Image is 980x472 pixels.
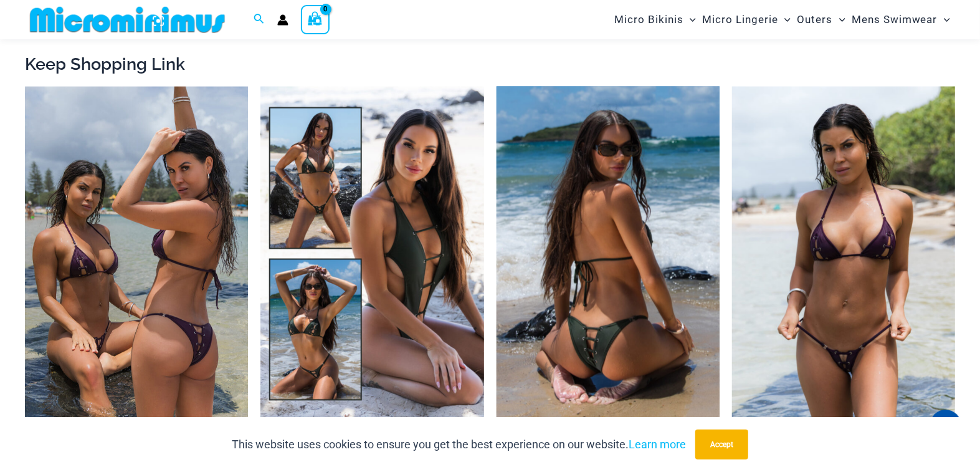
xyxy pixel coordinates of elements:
a: Micro LingerieMenu ToggleMenu Toggle [699,4,794,36]
a: Mens SwimwearMenu ToggleMenu Toggle [849,4,953,36]
a: View Shopping Cart, empty [301,5,330,34]
span: Micro Lingerie [702,4,778,36]
span: Menu Toggle [683,4,696,36]
span: Menu Toggle [778,4,791,36]
img: Link Plum 3070 Tri Top 4580 Micro 01 [732,87,955,421]
span: Micro Bikinis [614,4,683,36]
nav: Site Navigation [609,2,955,37]
h2: Keep Shopping Link [25,53,955,75]
button: Accept [695,430,748,460]
a: Account icon link [277,14,288,26]
span: Mens Swimwear [852,4,938,36]
span: Menu Toggle [833,4,845,36]
a: Search icon link [254,12,265,27]
a: Link Army 3070 Tri Top 2031 Cheeky 08Link Army 3070 Tri Top 2031 Cheeky 10Link Army 3070 Tri Top ... [497,87,720,421]
p: This website uses cookies to ensure you get the best experience on our website. [232,435,686,454]
a: Link Army PackLink Army 3070 Tri Top 2031 Cheeky 06Link Army 3070 Tri Top 2031 Cheeky 06 [260,87,483,421]
a: Micro BikinisMenu ToggleMenu Toggle [611,4,699,36]
img: Link Army 3070 Tri Top 2031 Cheeky 10 [497,87,720,421]
span: Menu Toggle [938,4,950,36]
img: Bikini Pack Plum [25,87,248,421]
a: Bikini Pack PlumLink Plum 3070 Tri Top 4580 Micro 04Link Plum 3070 Tri Top 4580 Micro 04 [25,87,248,421]
img: Link Army Pack [260,87,483,421]
span: Outers [797,4,833,36]
a: Link Plum 3070 Tri Top 4580 Micro 01Link Plum 3070 Tri Top 4580 Micro 05Link Plum 3070 Tri Top 45... [732,87,955,421]
a: OutersMenu ToggleMenu Toggle [794,4,849,36]
a: Learn more [629,438,686,451]
img: MM SHOP LOGO FLAT [25,6,230,34]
